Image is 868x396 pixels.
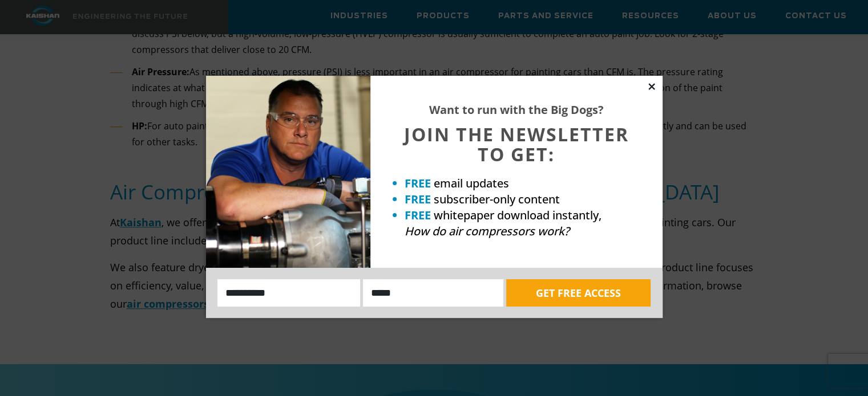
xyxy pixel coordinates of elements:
strong: FREE [405,175,431,191]
button: GET FREE ACCESS [506,279,651,307]
span: email updates [434,175,509,191]
strong: FREE [405,191,431,207]
span: whitepaper download instantly, [434,207,601,223]
span: JOIN THE NEWSLETTER TO GET: [404,122,629,166]
strong: Want to run with the Big Dogs? [429,102,604,117]
strong: FREE [405,207,431,223]
input: Name: [217,279,361,307]
em: How do air compressors work? [405,223,570,239]
input: Email [363,279,503,307]
button: Close [647,81,657,92]
span: subscriber-only content [434,191,560,207]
